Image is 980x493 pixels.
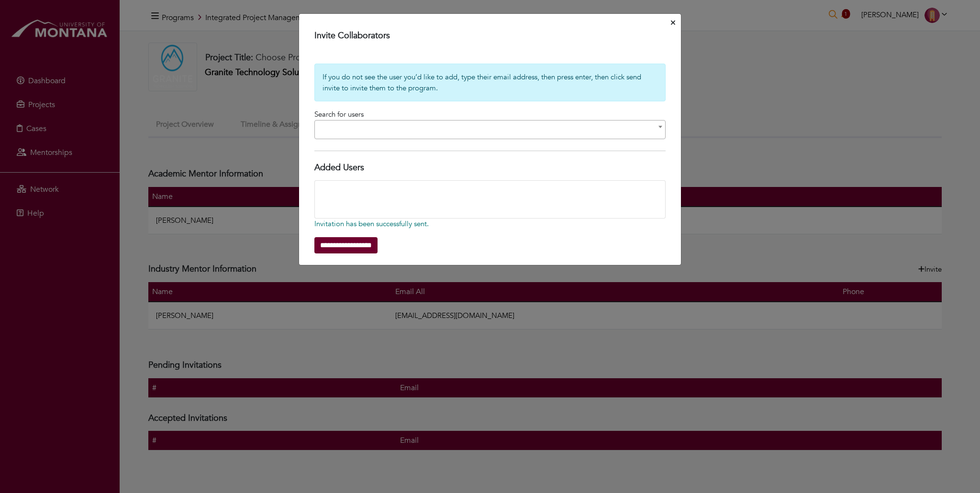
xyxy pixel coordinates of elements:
p: Invitation has been successfully sent. [314,219,666,230]
h4: Invite Collaborators [314,31,666,41]
button: Close [669,16,677,31]
h4: Added Users [314,163,666,173]
div: If you do not see the user you’d like to add, type their email address, then press enter, then cl... [314,64,666,101]
label: Search for users [314,109,364,120]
